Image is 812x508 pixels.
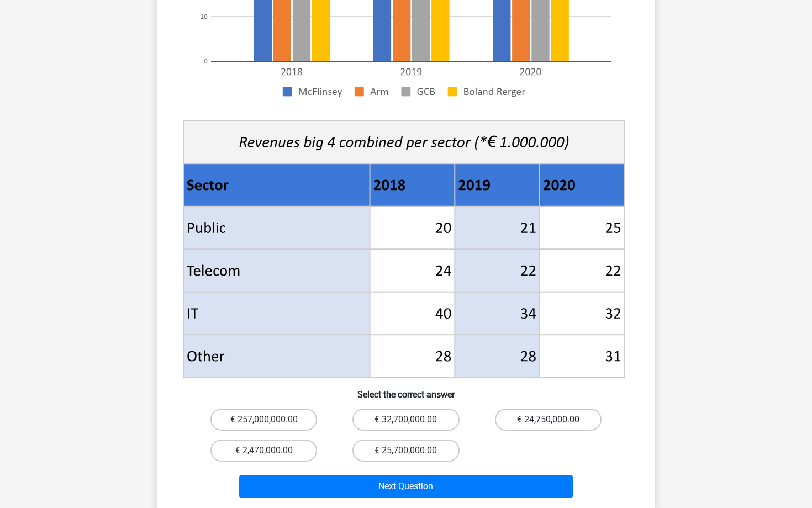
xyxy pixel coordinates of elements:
[239,475,573,498] button: Next Question
[352,409,459,431] label: € 32,700,000.00
[495,409,602,431] label: € 24,750,000.00
[352,440,459,462] label: € 25,700,000.00
[210,409,317,431] label: € 257,000,000.00
[210,440,317,462] label: € 2,470,000.00
[175,380,637,400] h6: Select the correct answer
